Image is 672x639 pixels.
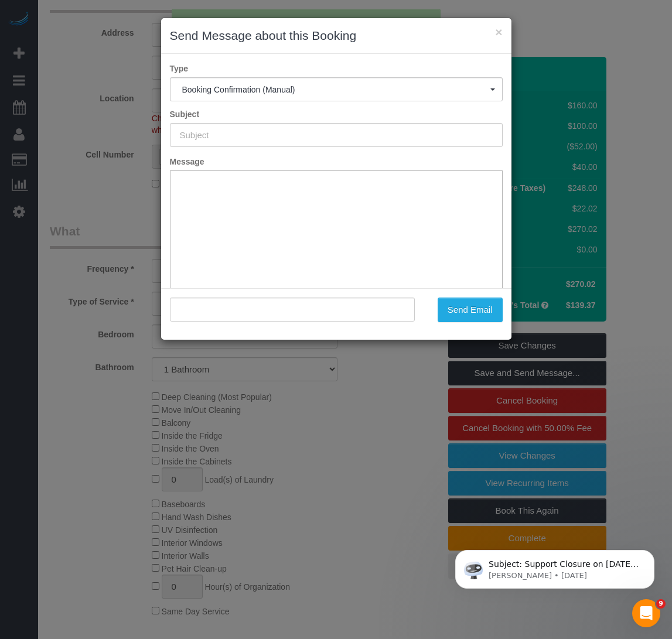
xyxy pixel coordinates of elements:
[170,171,502,354] iframe: Rich Text Editor, editor1
[656,599,666,609] span: 9
[438,525,672,607] iframe: Intercom notifications message
[182,85,490,94] span: Booking Confirmation (Manual)
[495,26,502,38] button: ×
[170,123,503,147] input: Subject
[161,108,511,120] label: Subject
[170,27,503,45] h3: Send Message about this Booking
[161,156,511,168] label: Message
[632,599,660,627] iframe: Intercom live chat
[161,63,511,74] label: Type
[170,77,503,101] button: Booking Confirmation (Manual)
[438,298,503,322] button: Send Email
